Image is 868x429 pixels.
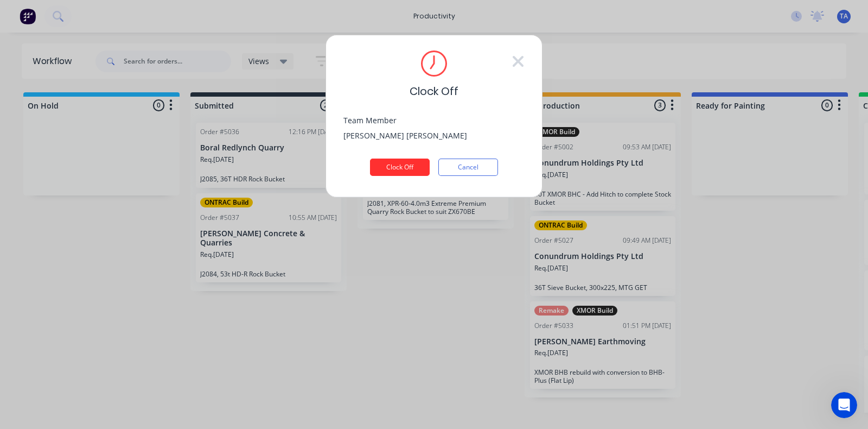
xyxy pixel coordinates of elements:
div: Team Member [343,117,525,124]
div: [PERSON_NAME] [PERSON_NAME] [343,127,525,141]
button: Clock Off [370,159,430,176]
span: Clock Off [410,83,458,99]
iframe: Intercom live chat [831,392,857,418]
button: Cancel [438,159,498,176]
